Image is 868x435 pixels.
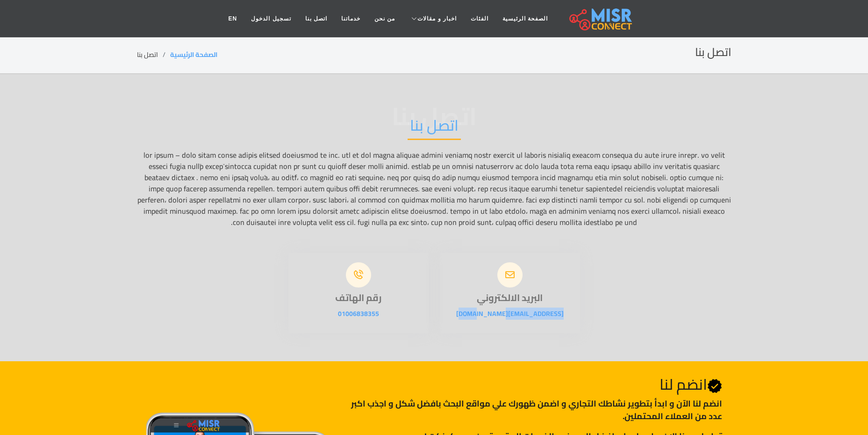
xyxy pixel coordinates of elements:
img: main.misr_connect [569,7,632,30]
p: lor ipsum – dolo sitam conse adipis elitsed doeiusmod te inc. utl et dol magna aliquae admini ven... [137,149,732,228]
h3: البريد الالكتروني [440,292,580,303]
a: اتصل بنا [298,10,334,28]
a: الفئات [464,10,495,28]
svg: Verified account [707,379,722,393]
h2: انضم لنا [342,375,722,393]
p: انضم لنا اﻵن و ابدأ بتطوير نشاطك التجاري و اضمن ظهورك علي مواقع البحث بافضل شكل و اجذب اكبر عدد م... [342,397,722,422]
h2: اتصل بنا [695,46,732,59]
a: خدماتنا [334,10,367,28]
a: 01006838355 [338,308,379,320]
a: الصفحة الرئيسية [495,10,555,28]
a: من نحن [367,10,402,28]
h2: اتصل بنا [408,116,461,140]
a: [EMAIL_ADDRESS][DOMAIN_NAME] [456,308,564,320]
li: اتصل بنا [137,50,170,60]
a: اخبار و مقالات [402,10,464,28]
a: EN [222,10,244,28]
span: اخبار و مقالات [417,14,457,23]
a: تسجيل الدخول [244,10,298,28]
a: الصفحة الرئيسية [170,49,217,61]
h3: رقم الهاتف [288,292,429,303]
